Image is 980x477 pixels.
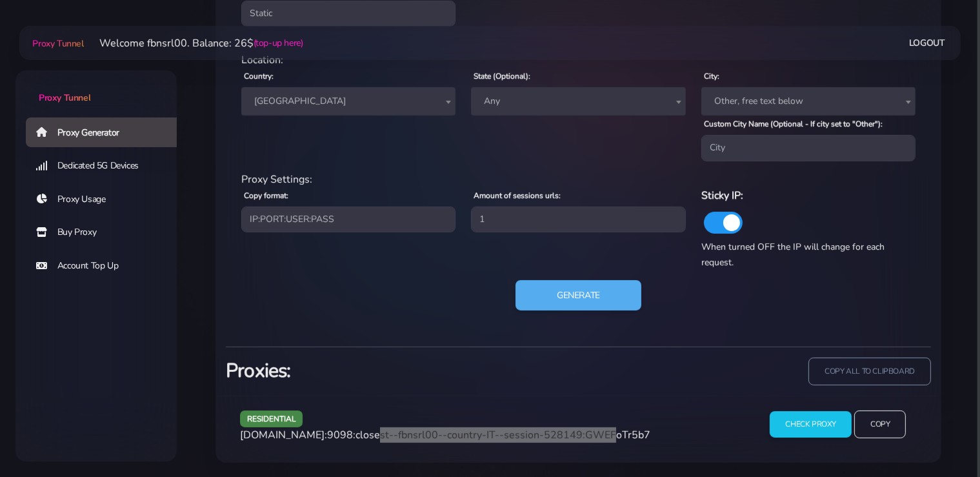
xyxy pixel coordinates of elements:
[249,92,448,110] span: Italy
[471,87,685,116] span: Any
[15,70,177,105] a: Proxy Tunnel
[474,70,530,82] label: State (Optional):
[26,185,187,214] a: Proxy Usage
[701,241,885,269] span: When turned OFF the IP will change for each request.
[26,218,187,247] a: Buy Proxy
[32,37,83,50] span: Proxy Tunnel
[701,135,915,161] input: City
[39,92,90,104] span: Proxy Tunnel
[226,358,571,384] h3: Proxies:
[84,36,303,51] li: Welcome fbnsrl00. Balance: 26$
[30,33,83,54] a: Proxy Tunnel
[917,414,964,461] iframe: Webchat Widget
[26,151,187,181] a: Dedicated 5G Devices
[234,52,923,68] div: Location:
[709,92,908,110] span: Other, free text below
[241,87,455,116] span: Italy
[240,411,303,427] span: residential
[26,251,187,281] a: Account Top Up
[909,31,945,55] a: Logout
[244,190,288,201] label: Copy format:
[701,87,915,116] span: Other, free text below
[704,118,883,130] label: Custom City Name (Optional - If city set to "Other"):
[704,70,719,82] label: City:
[244,70,274,82] label: Country:
[254,36,303,50] a: (top-up here)
[854,411,906,438] input: Copy
[479,92,677,110] span: Any
[474,190,561,201] label: Amount of sessions urls:
[770,411,852,438] input: Check Proxy
[234,172,923,187] div: Proxy Settings:
[701,187,915,204] h6: Sticky IP:
[26,117,187,147] a: Proxy Generator
[240,428,650,442] span: [DOMAIN_NAME]:9098:closest--fbnsrl00--country-IT--session-528149:GWEFoTr5b7
[808,358,931,385] input: copy all to clipboard
[515,280,641,311] button: Generate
